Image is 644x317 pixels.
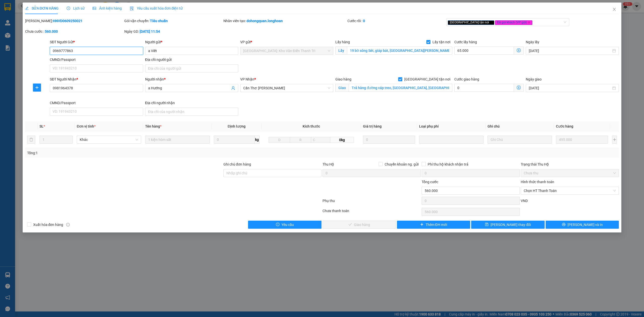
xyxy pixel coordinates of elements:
[495,20,533,25] span: Đã gọi khách (VP gửi)
[290,137,311,143] input: R
[488,136,552,144] input: Ghi Chú
[521,162,619,167] div: Trạng thái Thu Hộ
[25,18,123,24] div: [PERSON_NAME]:
[517,86,521,90] span: dollar-circle
[556,124,573,128] span: Cước hàng
[33,86,41,90] span: plus
[426,222,447,227] span: Thêm ĐH mới
[145,108,238,116] input: Địa chỉ của người nhận
[322,198,421,207] div: Phụ thu
[490,21,492,24] span: close
[612,136,617,144] button: plus
[33,84,41,92] button: plus
[27,136,35,144] button: delete
[347,18,446,24] div: Cước rồi :
[383,162,421,167] span: Chuyển khoản ng. gửi
[517,48,521,52] span: dollar-circle
[269,137,290,143] input: D
[612,7,616,11] span: close
[363,124,382,128] span: Giá trị hàng
[524,169,616,177] span: Chưa thu
[323,221,396,229] button: checkGiao hàng
[145,124,162,128] span: Tên hàng
[243,47,330,55] span: Hà Nội: Kho Văn Điển Thanh Trì
[31,222,65,227] span: Xuất hóa đơn hàng
[335,47,347,55] span: Lấy
[247,19,283,23] b: dohongquan.longhoan
[363,19,365,23] b: 0
[491,222,531,227] span: [PERSON_NAME] thay đổi
[50,39,143,45] div: SĐT Người Gửi
[546,221,619,229] button: printer[PERSON_NAME] và In
[50,100,143,106] div: CMND/Passport
[80,136,138,143] span: Khác
[240,39,333,45] div: VP gửi
[402,76,452,82] span: [GEOGRAPHIC_DATA] tận nơi
[223,169,321,177] input: Ghi chú đơn hàng
[39,124,44,128] span: SL
[420,223,424,227] span: plus
[335,40,350,44] span: Lấy hàng
[448,20,494,25] span: [GEOGRAPHIC_DATA] tận nơi
[471,221,545,229] button: save[PERSON_NAME] thay đổi
[50,57,143,62] div: CMND/Passport
[223,18,346,24] div: Nhân viên tạo:
[145,76,238,82] div: Người nhận
[521,180,554,184] label: Hình thức thanh toán
[454,40,477,44] label: Cước lấy hàng
[228,124,246,128] span: Định lượng
[417,122,486,131] th: Loại phụ phí
[568,222,603,227] span: [PERSON_NAME] và In
[521,199,528,203] span: VND
[145,64,238,72] input: Địa chỉ của người gửi
[422,180,438,184] span: Tổng cước
[529,85,611,91] input: Ngày giao
[322,208,421,217] div: Chưa thanh toán
[248,221,321,229] button: exclamation-circleYêu cầu
[335,84,349,92] span: Giao
[347,47,452,55] input: Lấy tận nơi
[93,6,122,10] span: Ảnh kiện hàng
[53,19,83,23] b: HNVD0609250021
[130,6,183,10] span: Yêu cầu xuất hóa đơn điện tử
[454,84,514,92] input: Cước giao hàng
[124,29,222,34] div: Ngày GD:
[150,19,168,23] b: Tiêu chuẩn
[303,124,320,128] span: Kích thước
[454,77,479,81] label: Cước giao hàng
[454,47,514,55] input: Cước lấy hàng
[556,136,608,144] input: 0
[276,223,279,227] span: exclamation-circle
[363,136,415,144] input: 0
[140,29,160,33] b: [DATE] 11:54
[430,39,452,45] span: Lấy tận nơi
[426,162,470,167] span: Phí thu hộ khách nhận trả
[93,7,96,10] span: picture
[485,223,489,227] span: save
[45,29,58,33] b: 560.000
[25,29,123,34] div: Chưa cước :
[124,18,222,24] div: Gói vận chuyển:
[67,7,70,10] span: clock-circle
[25,7,29,10] span: edit
[223,162,251,166] label: Ghi chú đơn hàng
[145,136,210,144] input: VD: Bàn, Ghế
[529,48,611,54] input: Ngày lấy
[255,136,260,144] span: kg
[231,86,235,90] span: user-add
[25,6,59,10] span: SỬA ĐƠN HÀNG
[607,3,621,17] button: Close
[145,39,238,45] div: Người gửi
[562,223,566,227] span: printer
[145,57,238,62] div: Địa chỉ người gửi
[77,124,96,128] span: Đơn vị tính
[240,77,254,81] span: VP Nhận
[335,77,351,81] span: Giao hàng
[243,84,330,92] span: Cần Thơ: Kho Ninh Kiều
[397,221,470,229] button: plusThêm ĐH mới
[323,162,334,166] span: Thu Hộ
[486,122,554,131] th: Ghi chú
[311,137,330,143] input: C
[330,137,354,143] span: 0kg
[50,76,143,82] div: SĐT Người Nhận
